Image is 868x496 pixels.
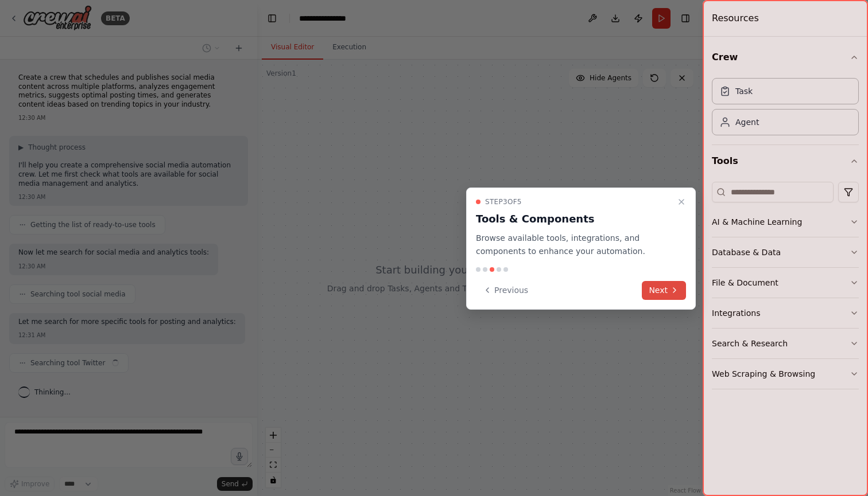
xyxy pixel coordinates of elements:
button: Previous [476,281,535,300]
span: Step 3 of 5 [485,197,522,206]
button: Close walkthrough [675,195,688,209]
p: Browse available tools, integrations, and components to enhance your automation. [476,232,672,258]
h3: Tools & Components [476,211,672,227]
button: Next [642,281,686,300]
button: Hide left sidebar [264,10,280,26]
